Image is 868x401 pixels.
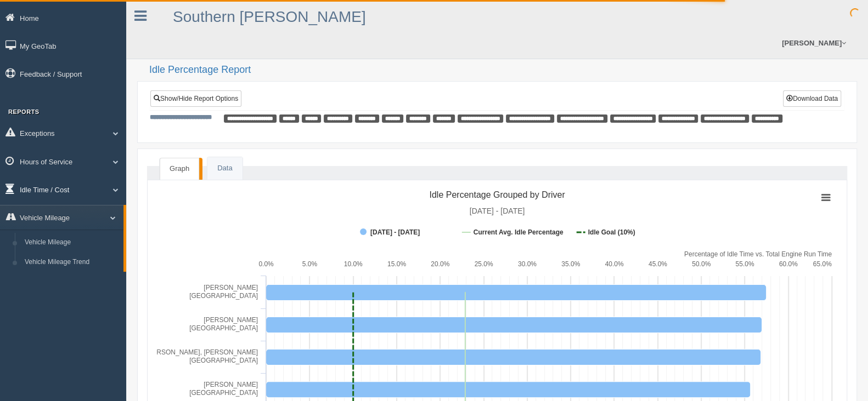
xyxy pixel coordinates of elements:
text: 60.0% [779,260,798,268]
text: 20.0% [431,260,449,268]
a: [PERSON_NAME] [776,27,852,59]
text: 35.0% [561,260,580,268]
a: Data [207,157,242,180]
tspan: [GEOGRAPHIC_DATA] [189,357,258,364]
tspan: [DATE] - [DATE] [370,228,420,236]
tspan: [PERSON_NAME], [PERSON_NAME] [146,348,258,356]
text: 45.0% [649,260,667,268]
text: 0.0% [258,260,274,268]
tspan: [PERSON_NAME] [204,316,258,324]
tspan: Current Avg. Idle Percentage [474,228,563,236]
tspan: Idle Percentage Grouped by Driver [429,190,565,199]
text: 25.0% [475,260,493,268]
tspan: [GEOGRAPHIC_DATA] [189,292,258,300]
text: 55.0% [735,260,754,268]
text: 50.0% [692,260,711,268]
text: 15.0% [387,260,406,268]
a: Show/Hide Report Options [150,90,241,107]
tspan: [PERSON_NAME] [204,381,258,388]
a: Vehicle Mileage Trend [20,253,123,272]
text: 40.0% [605,260,623,268]
text: 65.0% [813,260,832,268]
button: Download Data [783,90,841,107]
tspan: [GEOGRAPHIC_DATA] [189,389,258,397]
text: 30.0% [518,260,537,268]
tspan: Idle Goal (10%) [588,228,635,236]
tspan: [DATE] - [DATE] [470,207,525,215]
tspan: [GEOGRAPHIC_DATA] [189,324,258,332]
a: Southern [PERSON_NAME] [173,8,366,25]
a: Vehicle Mileage [20,233,123,253]
tspan: [PERSON_NAME] [204,284,258,291]
text: 5.0% [302,260,318,268]
a: Graph [160,158,199,180]
text: 10.0% [344,260,363,268]
tspan: Percentage of Idle Time vs. Total Engine Run Time [684,250,832,257]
